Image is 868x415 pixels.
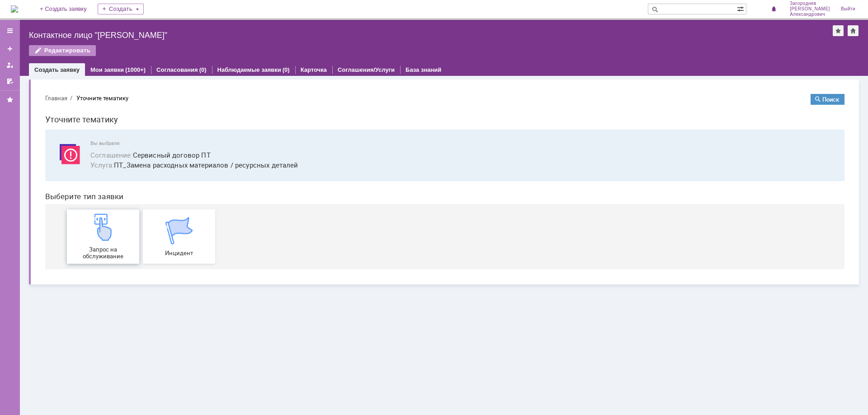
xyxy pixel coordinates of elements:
[156,66,198,73] a: Согласования
[848,25,859,36] div: Сделать домашней страницей
[38,8,90,15] div: Уточните тематику
[338,66,395,73] a: Соглашения/Услуги
[105,123,177,177] a: Инцидент
[90,66,124,73] a: Мои заявки
[7,105,807,114] header: Выберите тип заявки
[301,66,327,73] a: Карточка
[52,74,76,83] span: Услуга :
[3,42,17,56] a: Создать заявку
[790,6,830,12] span: [PERSON_NAME]
[127,131,155,158] img: get14222c8f49ca4a32b308768b33fb6794
[18,54,45,81] img: svg%3E
[32,159,99,173] span: Запрос на обслуживание
[7,26,807,39] h1: Уточните тематику
[790,12,830,17] span: Александрович
[29,123,101,177] a: Запрос на обслуживание
[406,66,441,73] a: База знаний
[737,4,746,13] span: Расширенный поиск
[790,1,830,6] span: Загороднев
[11,5,18,13] img: logo
[199,66,207,73] div: (0)
[52,64,95,73] span: Соглашение :
[217,66,281,73] a: Наблюдаемые заявки
[98,4,144,14] div: Создать
[108,163,175,170] span: Инцидент
[3,74,17,89] a: Мои согласования
[283,66,290,73] div: (0)
[52,63,173,74] button: Соглашение:Сервисный договор ПТ
[125,66,146,73] div: (1000+)
[29,31,833,40] div: Контактное лицо "[PERSON_NAME]"
[34,66,80,73] a: Создать заявку
[52,127,79,154] img: get1a5076dc500e4355b1f65a444c68a1cb
[52,73,796,84] span: ПТ_Замена расходных материалов / ресурсных деталей
[3,58,17,72] a: Мои заявки
[11,5,18,13] a: Перейти на домашнюю страницу
[7,7,29,15] button: Главная
[833,25,844,36] div: Добавить в избранное
[773,7,807,18] button: Поиск
[52,54,796,60] span: Вы выбрали:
